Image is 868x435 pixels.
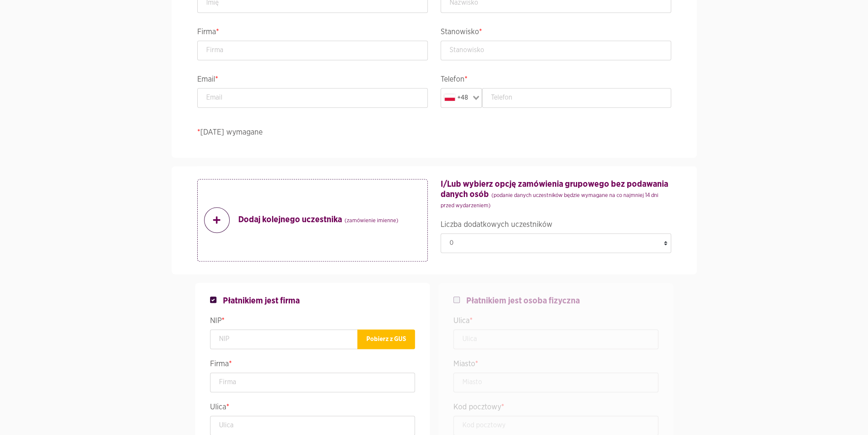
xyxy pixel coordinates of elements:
small: (podanie danych uczestników będzie wymagane na co najmniej 14 dni przed wydarzeniem) [441,193,658,209]
input: Telefon [482,88,671,108]
input: NIP [210,329,358,349]
span: Płatnikiem jest osoba fizyczna [466,296,580,306]
legend: Ulica [210,401,415,416]
input: Email [197,88,428,108]
legend: Firma [197,26,428,41]
p: [DATE] wymagane [197,127,671,138]
img: pl.svg [444,94,455,101]
legend: Liczba dodatkowych uczestników [441,218,671,233]
button: Pobierz z GUS [357,329,415,349]
strong: Dodaj kolejnego uczestnika [238,215,398,226]
legend: Firma [210,358,415,373]
legend: Stanowisko [441,26,671,41]
span: Płatnikiem jest firma [223,296,300,306]
input: Firma [197,41,428,60]
input: Firma [210,373,415,392]
legend: Ulica [453,314,658,329]
h4: I/Lub wybierz opcję zamówienia grupowego bez podawania danych osób [441,179,671,210]
legend: Miasto [453,358,658,373]
input: Ulica [453,329,658,349]
input: Miasto [453,373,658,392]
legend: NIP [210,314,415,329]
div: Search for option [441,88,482,108]
legend: Telefon [441,73,671,88]
small: (zamówienie imienne) [345,218,398,223]
div: +48 [443,90,471,106]
legend: Email [197,73,428,88]
input: Stanowisko [441,41,671,60]
legend: Kod pocztowy [453,401,658,416]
